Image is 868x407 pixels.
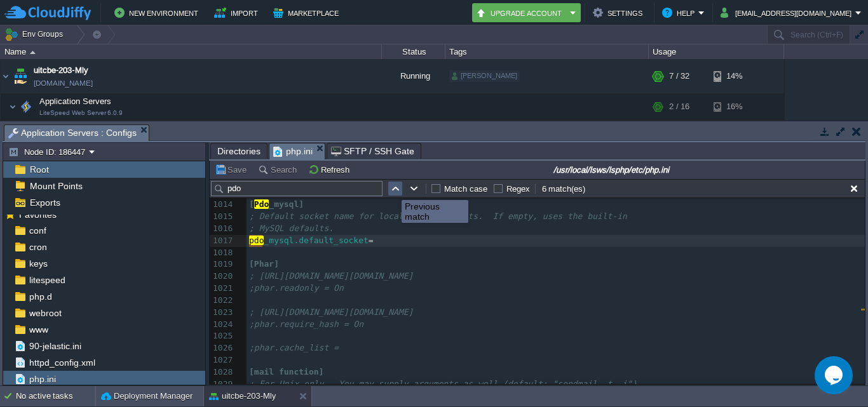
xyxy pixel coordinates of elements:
[273,5,342,20] button: Marketplace
[249,319,363,329] span: ;phar.require_hash = On
[249,236,264,245] span: pdo
[17,210,58,220] a: Favorites
[369,236,374,245] span: =
[210,270,235,283] div: 1020
[269,143,325,159] li: /usr/local/lsws/lsphp/etc/php.ini
[249,307,413,317] span: ; [URL][DOMAIN_NAME][DOMAIN_NAME]
[405,201,465,222] div: Previous match
[27,291,54,302] span: php.d
[541,183,587,195] div: 6 match(es)
[27,373,58,385] a: php.ini
[210,199,235,211] div: 1014
[210,211,235,223] div: 1015
[215,164,250,175] button: Save
[714,94,755,119] div: 16%
[444,184,487,194] label: Match case
[649,44,783,59] div: Usage
[217,143,261,159] span: Directories
[27,180,85,192] a: Mount Points
[254,199,269,209] span: Pdo
[27,324,50,335] a: www
[249,367,323,377] span: [mail function]
[210,307,235,319] div: 1023
[506,184,530,194] label: Regex
[249,343,339,352] span: ;phar.cache_list =
[249,259,279,269] span: [Phar]
[249,211,627,221] span: ; Default socket name for local MySQL connects. If empty, uses the built-in
[114,5,202,20] button: New Environment
[30,51,36,54] img: AMDAwAAAACH5BAEAAAAALAAAAAABAAEAAAICRAEAOw==
[27,340,83,352] a: 90-jelastic.ini
[4,5,91,21] img: CloudJiffy
[27,164,51,175] a: Root
[721,5,855,20] button: [EMAIL_ADDRESS][DOMAIN_NAME]
[249,224,334,233] span: ; MySQL defaults.
[331,143,414,159] span: SFTP / SSH Gate
[382,59,445,93] div: Running
[17,209,58,220] span: Favorites
[714,59,755,93] div: 14%
[209,390,276,403] button: uitcbe-203-Mly
[210,366,235,378] div: 1028
[249,283,344,293] span: ;phar.readonly = On
[383,44,445,59] div: Status
[815,356,855,394] iframe: chat widget
[249,379,642,389] span: ; For Unix only. You may supply arguments as well (default: "sendmail -t -i").
[210,223,235,235] div: 1016
[1,44,381,59] div: Name
[8,146,89,157] button: Node ID: 186447
[11,59,29,93] img: AMDAwAAAACH5BAEAAAAALAAAAAABAAEAAAICRAEAOw==
[210,258,235,270] div: 1019
[258,164,301,175] button: Search
[210,295,235,307] div: 1022
[8,125,137,141] span: Application Servers : Configs
[210,342,235,354] div: 1026
[210,319,235,331] div: 1024
[16,386,95,406] div: No active tasks
[210,247,235,259] div: 1018
[17,94,35,119] img: AMDAwAAAACH5BAEAAAAALAAAAAABAAEAAAICRAEAOw==
[27,225,48,236] a: conf
[662,5,698,20] button: Help
[1,59,11,93] img: AMDAwAAAACH5BAEAAAAALAAAAAABAAEAAAICRAEAOw==
[669,94,689,119] div: 2 / 16
[273,143,313,159] span: php.ini
[249,271,413,281] span: ; [URL][DOMAIN_NAME][DOMAIN_NAME]
[210,330,235,342] div: 1025
[476,5,566,20] button: Upgrade Account
[669,59,689,93] div: 7 / 32
[249,199,254,209] span: [
[34,64,88,77] a: uitcbe-203-Mly
[269,199,304,209] span: _mysql]
[27,241,49,253] a: cron
[39,109,123,117] span: LiteSpeed Web Server 6.0.9
[101,390,193,403] button: Deployment Manager
[34,77,93,90] a: [DOMAIN_NAME]
[210,235,235,247] div: 1017
[264,236,368,245] span: _mysql.default_socket
[214,5,262,20] button: Import
[27,197,62,208] a: Exports
[27,307,64,319] a: webroot
[210,378,235,390] div: 1029
[449,70,520,82] div: [PERSON_NAME]
[4,25,67,43] button: Env Groups
[27,258,50,269] a: keys
[27,357,97,368] a: httpd_config.xml
[27,274,67,286] a: litespeed
[9,94,17,119] img: AMDAwAAAACH5BAEAAAAALAAAAAABAAEAAAICRAEAOw==
[38,96,113,107] span: Application Servers
[308,164,353,175] button: Refresh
